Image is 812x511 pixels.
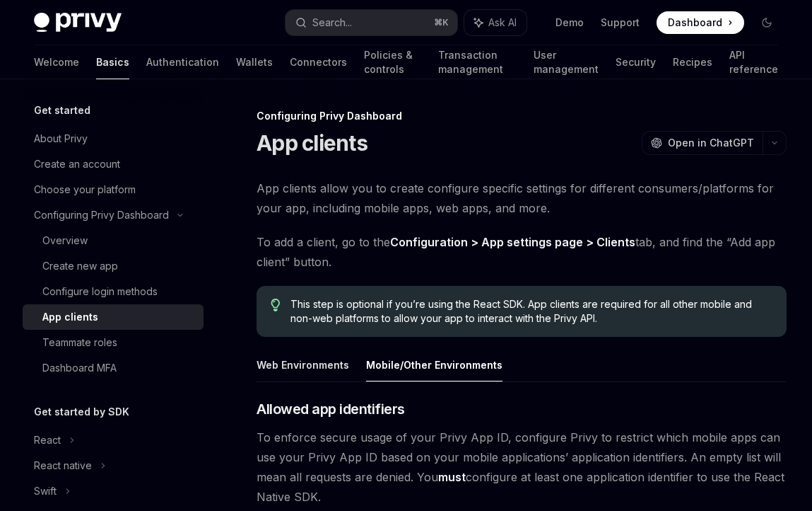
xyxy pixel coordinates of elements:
div: App clients [42,309,98,326]
button: Open in ChatGPT [642,131,763,155]
a: Demo [555,16,584,30]
a: Choose your platform [23,177,204,202]
a: Create new app [23,253,204,279]
span: Dashboard [668,16,722,30]
a: Support [601,16,640,30]
a: Dashboard MFA [23,355,204,381]
span: App clients allow you to create configure specific settings for different consumers/platforms for... [257,178,787,218]
button: Toggle dark mode [755,11,778,34]
span: To add a client, go to the tab, and find the “Add app client” button. [257,232,787,272]
button: Mobile/Other Environments [366,348,502,381]
h1: App clients [257,130,367,156]
div: React native [34,457,92,474]
button: Ask AI [464,10,526,35]
h5: Get started [34,102,90,119]
a: About Privy [23,126,204,151]
a: Basics [96,45,129,79]
svg: Tip [271,299,281,311]
span: To enforce secure usage of your Privy App ID, configure Privy to restrict which mobile apps can u... [257,427,787,507]
div: Swift [34,483,57,500]
h5: Get started by SDK [34,403,129,420]
a: Create an account [23,151,204,177]
a: Wallets [236,45,273,79]
a: Configuration > App settings page > Clients [390,235,635,250]
a: Teammate roles [23,330,204,355]
a: Overview [23,228,204,253]
div: Search... [312,14,352,31]
div: Configure login methods [42,283,158,300]
a: User management [534,45,599,79]
a: API reference [729,45,778,79]
img: dark logo [34,13,122,33]
a: Authentication [146,45,219,79]
div: Dashboard MFA [42,360,117,377]
span: Ask AI [488,16,517,30]
div: Choose your platform [34,181,136,198]
div: Overview [42,232,88,249]
div: Configuring Privy Dashboard [257,109,787,123]
button: Search...⌘K [286,10,457,35]
strong: must [438,470,466,484]
a: Connectors [290,45,347,79]
a: Security [616,45,656,79]
div: Teammate roles [42,334,117,351]
a: App clients [23,304,204,330]
div: About Privy [34,130,88,147]
span: Open in ChatGPT [668,136,754,150]
span: This step is optional if you’re using the React SDK. App clients are required for all other mobil... [290,297,772,326]
a: Transaction management [438,45,517,79]
div: React [34,432,61,449]
a: Recipes [673,45,712,79]
span: ⌘ K [434,17,449,28]
a: Policies & controls [364,45,421,79]
button: Web Environments [257,348,349,381]
span: Allowed app identifiers [257,399,405,419]
a: Configure login methods [23,279,204,304]
a: Dashboard [657,11,744,34]
div: Create an account [34,156,120,173]
a: Welcome [34,45,79,79]
div: Configuring Privy Dashboard [34,207,169,224]
div: Create new app [42,258,118,275]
